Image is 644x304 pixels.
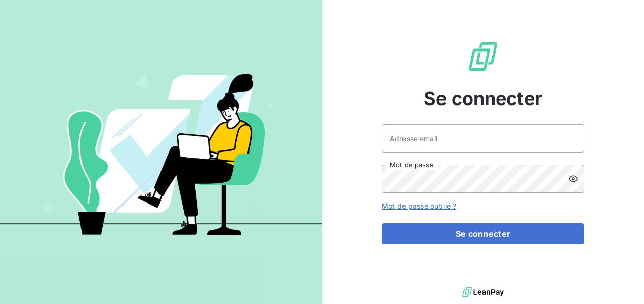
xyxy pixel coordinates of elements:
img: Logo LeanPay [467,40,499,73]
a: Mot de passe oublié ? [382,201,456,210]
img: logo [462,285,504,300]
button: Se connecter [382,223,584,244]
span: Se connecter [424,85,542,112]
input: placeholder [382,124,584,153]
